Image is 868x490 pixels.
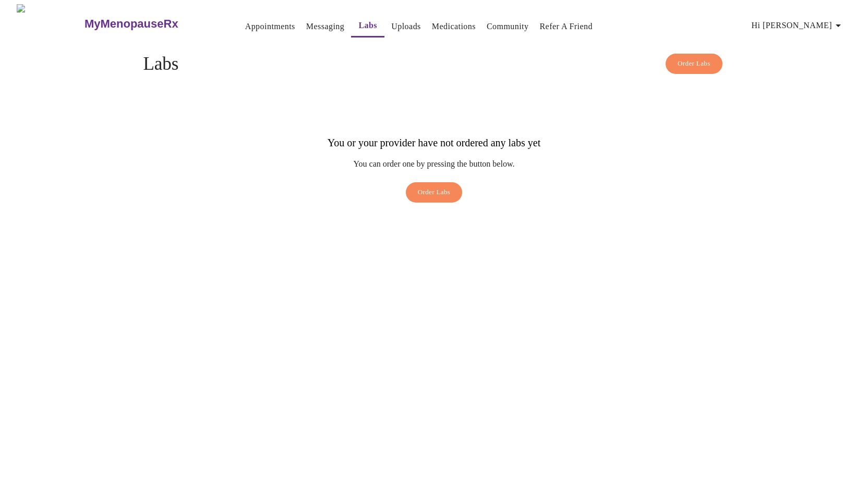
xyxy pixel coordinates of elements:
img: MyMenopauseRx Logo [17,4,83,43]
h3: You or your provider have not ordered any labs yet [328,137,540,149]
a: Messaging [306,19,344,34]
button: Hi [PERSON_NAME] [748,15,849,36]
button: Refer a Friend [535,16,597,37]
a: Refer a Friend [539,19,593,34]
span: Order Labs [678,58,710,70]
button: Messaging [302,16,348,37]
button: Medications [428,16,480,37]
span: Hi [PERSON_NAME] [752,18,845,33]
button: Appointments [241,16,299,37]
button: Order Labs [406,182,463,203]
h3: MyMenopauseRx [85,17,178,31]
a: Community [487,19,529,34]
h4: Labs [143,54,725,74]
a: Order Labs [403,182,465,208]
a: Appointments [245,19,295,34]
p: You can order one by pressing the button below. [328,159,540,169]
a: Labs [358,18,377,33]
a: MyMenopauseRx [83,6,220,42]
button: Community [483,16,533,37]
button: Labs [351,15,384,37]
button: Uploads [387,16,425,37]
button: Order Labs [666,54,722,74]
a: Medications [432,19,476,34]
span: Order Labs [418,186,451,198]
a: Uploads [391,19,421,34]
